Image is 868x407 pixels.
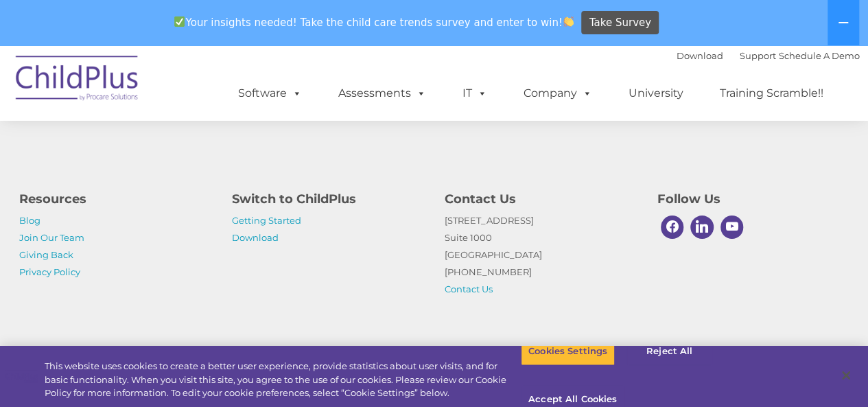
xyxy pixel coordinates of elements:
a: Privacy Policy [19,266,80,277]
a: Schedule A Demo [779,50,860,61]
span: Take Survey [589,11,651,35]
a: Support [740,50,776,61]
button: Cookies Settings [521,337,615,366]
a: Giving Back [19,249,73,260]
a: Youtube [717,212,747,242]
span: Your insights needed! Take the child care trends survey and enter to win! [169,9,580,36]
a: Download [677,50,723,61]
img: ChildPlus by Procare Solutions [9,46,146,115]
div: This website uses cookies to create a better user experience, provide statistics about user visit... [45,360,521,400]
a: Join Our Team [19,232,84,243]
button: Close [831,360,861,391]
a: Facebook [657,212,688,242]
img: 👏 [563,16,574,27]
a: Company [510,80,606,107]
font: | [677,50,860,61]
a: IT [449,80,501,107]
a: Software [224,80,316,107]
h4: Switch to ChildPlus [232,189,424,209]
h4: Follow Us [657,189,849,209]
a: Download [232,232,279,243]
a: Linkedin [687,212,717,242]
a: Getting Started [232,215,301,226]
a: Contact Us [445,283,493,294]
p: [STREET_ADDRESS] Suite 1000 [GEOGRAPHIC_DATA] [PHONE_NUMBER] [445,212,637,298]
h4: Contact Us [445,189,637,209]
a: University [615,80,697,107]
a: Assessments [325,80,440,107]
button: Reject All [626,337,712,366]
a: Take Survey [581,11,659,35]
a: Blog [19,215,40,226]
h4: Resources [19,189,211,209]
img: ✅ [174,16,185,27]
a: Training Scramble!! [706,80,837,107]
